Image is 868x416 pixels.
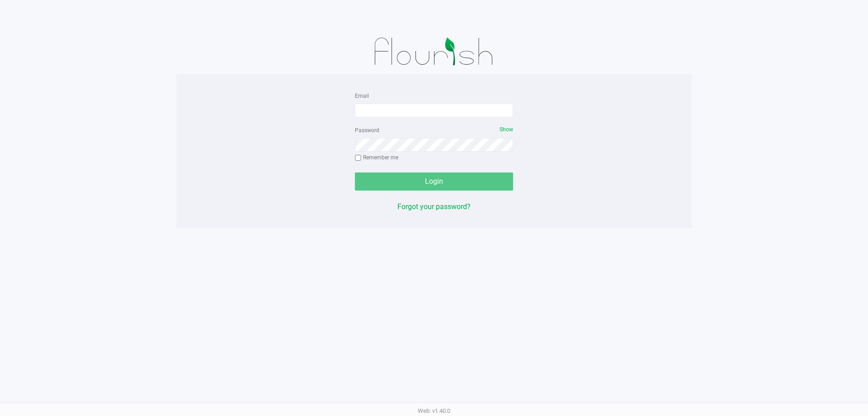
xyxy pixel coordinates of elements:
label: Remember me [355,153,398,162]
span: Show [500,126,513,133]
button: Forgot your password? [397,201,471,212]
label: Email [355,92,369,100]
label: Password [355,126,379,134]
span: Web: v1.40.0 [418,407,450,414]
input: Remember me [355,155,361,161]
